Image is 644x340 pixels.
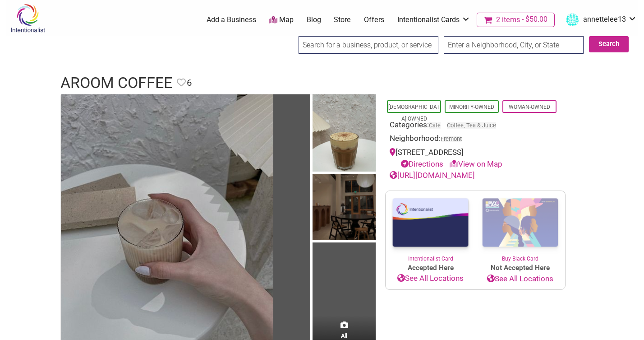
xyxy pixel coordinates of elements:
[450,159,502,168] a: View on Map
[589,36,629,52] button: Search
[386,273,475,284] a: See All Locations
[390,171,475,180] a: [URL][DOMAIN_NAME]
[520,16,547,23] span: $50.00
[269,15,294,25] a: Map
[444,36,584,54] input: Enter a Neighborhood, City, or State
[475,263,565,273] span: Not Accepted Here
[386,191,475,255] img: Intentionalist Card
[475,191,565,255] img: Buy Black Card
[60,72,172,94] h1: Aroom Coffee
[397,15,470,25] a: Intentionalist Cards
[447,122,496,129] a: Coffee, Tea & Juice
[207,15,256,25] a: Add a Business
[561,12,637,28] a: annettelee13
[388,104,440,122] a: [DEMOGRAPHIC_DATA]-Owned
[386,191,475,263] a: Intentionalist Card
[401,159,443,168] a: Directions
[386,263,475,273] span: Accepted Here
[484,15,494,24] i: Cart
[313,94,376,174] img: Egg coffee from Aroom Coffee
[390,147,561,170] div: [STREET_ADDRESS]
[177,78,186,87] i: Favorite
[364,15,384,25] a: Offers
[441,136,462,142] span: Fremont
[6,4,49,33] img: Intentionalist
[313,174,376,242] img: The inside of Aroom Coffee
[334,15,351,25] a: Store
[475,273,565,285] a: See All Locations
[475,191,565,263] a: Buy Black Card
[429,122,441,129] a: Cafe
[509,104,550,110] a: Woman-Owned
[187,76,192,90] span: 6
[299,36,438,54] input: Search for a business, product, or service
[307,15,321,25] a: Blog
[449,104,494,110] a: Minority-Owned
[390,119,561,133] div: Categories:
[496,16,520,23] span: 2 items
[390,133,561,147] div: Neighborhood:
[477,13,555,27] a: Cart2 items$50.00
